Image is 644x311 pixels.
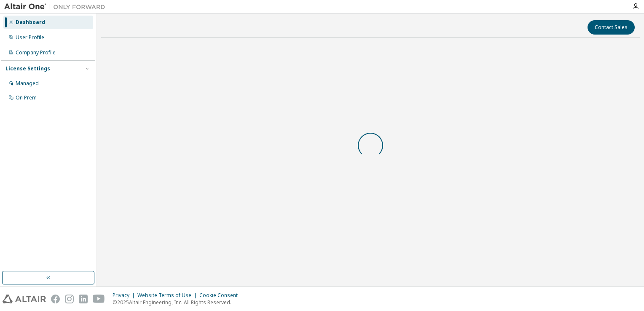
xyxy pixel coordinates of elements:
[4,3,110,11] img: Altair One
[79,295,88,303] img: linkedin.svg
[16,80,39,87] div: Managed
[588,20,635,35] button: Contact Sales
[199,292,243,299] div: Cookie Consent
[113,299,243,306] p: © 2025 Altair Engineering, Inc. All Rights Reserved.
[65,295,74,303] img: instagram.svg
[3,295,46,303] img: altair_logo.svg
[5,65,50,72] div: License Settings
[16,49,56,56] div: Company Profile
[16,94,37,101] div: On Prem
[113,292,137,299] div: Privacy
[16,19,45,26] div: Dashboard
[51,295,60,303] img: facebook.svg
[137,292,199,299] div: Website Terms of Use
[16,34,44,41] div: User Profile
[93,295,105,303] img: youtube.svg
